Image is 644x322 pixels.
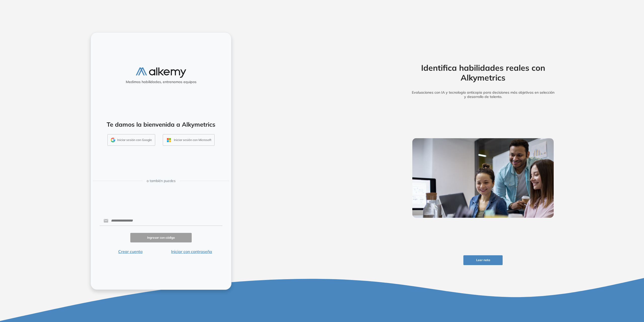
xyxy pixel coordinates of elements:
[463,255,503,265] button: Leer nota
[161,248,222,255] button: Iniciar con contraseña
[166,137,172,143] img: OUTLOOK_ICON
[553,264,644,322] div: Widget de chat
[405,90,561,99] h5: Evaluaciones con IA y tecnología anticopia para decisiones más objetivas en selección y desarroll...
[405,63,561,82] h2: Identifica habilidades reales con Alkymetrics
[100,248,161,255] button: Crear cuenta
[93,80,229,84] h5: Medimos habilidades, entrenamos equipos
[97,121,225,128] h4: Te damos la bienvenida a Alkymetrics
[136,67,186,78] img: logo-alkemy
[147,178,176,184] span: o también puedes
[107,134,155,146] button: Iniciar sesión con Google
[130,233,192,243] button: Ingresar con código
[111,138,115,142] img: GMAIL_ICON
[412,138,554,218] img: img-more-info
[163,134,215,146] button: Iniciar sesión con Microsoft
[553,264,644,322] iframe: Chat Widget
